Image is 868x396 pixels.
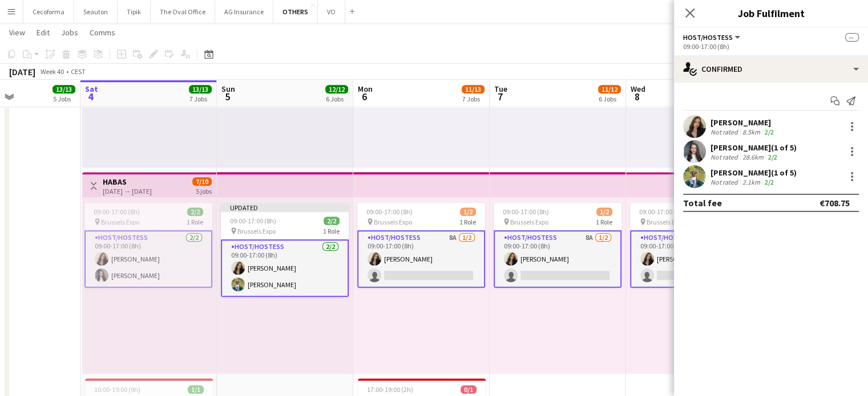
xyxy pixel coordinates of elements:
[599,95,620,103] div: 6 Jobs
[94,207,140,216] span: 09:00-17:00 (8h)
[674,55,868,83] div: Confirmed
[683,33,742,42] button: Host/Hostess
[237,227,276,235] span: Brussels Expo
[56,25,83,40] a: Jobs
[710,117,776,128] div: [PERSON_NAME]
[367,385,413,394] span: 17:00-19:00 (2h)
[683,197,722,209] div: Total fee
[630,230,758,288] app-card-role: Host/Hostess8A1/209:00-17:00 (8h)[PERSON_NAME]
[740,153,766,161] div: 28.6km
[221,239,349,297] app-card-role: Host/Hostess2/209:00-17:00 (8h)[PERSON_NAME][PERSON_NAME]
[84,203,212,288] app-job-card: 09:00-17:00 (8h)2/2 Brussels Expo1 RoleHost/Hostess2/209:00-17:00 (8h)[PERSON_NAME][PERSON_NAME]
[492,90,507,103] span: 7
[765,128,774,136] app-skills-label: 2/2
[9,66,35,77] div: [DATE]
[324,217,340,225] span: 2/2
[630,203,758,288] app-job-card: 09:00-17:00 (8h)1/2 Brussels Expo1 RoleHost/Hostess8A1/209:00-17:00 (8h)[PERSON_NAME]
[71,67,86,76] div: CEST
[318,1,345,23] button: VO
[461,385,477,394] span: 0/1
[462,85,485,93] span: 11/13
[151,1,215,23] button: The Oval Office
[674,6,868,21] h3: Job Fulfilment
[503,207,549,216] span: 09:00-17:00 (8h)
[103,187,152,195] div: [DATE] → [DATE]
[845,33,859,42] span: --
[647,218,685,226] span: Brussels Expo
[683,33,733,42] span: Host/Hostess
[494,203,621,288] app-job-card: 09:00-17:00 (8h)1/2 Brussels Expo1 RoleHost/Hostess8A1/209:00-17:00 (8h)[PERSON_NAME]
[38,67,66,76] span: Week 40
[510,218,548,226] span: Brussels Expo
[460,207,476,216] span: 1/2
[103,177,152,187] h3: HABAS
[357,203,485,288] app-job-card: 09:00-17:00 (8h)1/2 Brussels Expo1 RoleHost/Hostess8A1/209:00-17:00 (8h)[PERSON_NAME]
[740,128,762,136] div: 8.5km
[192,177,212,186] span: 7/10
[53,85,75,93] span: 13/13
[187,218,203,226] span: 1 Role
[221,203,349,212] div: Updated
[374,218,412,226] span: Brussels Expo
[273,1,318,23] button: OTHERS
[189,85,212,93] span: 13/13
[187,207,203,216] span: 2/2
[366,207,413,216] span: 09:00-17:00 (8h)
[189,95,211,103] div: 7 Jobs
[598,85,621,93] span: 11/12
[85,25,120,40] a: Comms
[710,153,740,161] div: Not rated
[631,84,645,94] span: Wed
[710,178,740,186] div: Not rated
[356,90,373,103] span: 6
[74,1,118,23] button: Seauton
[9,27,25,38] span: View
[740,178,762,186] div: 2.1km
[325,85,348,93] span: 12/12
[629,90,645,103] span: 8
[5,25,30,40] a: View
[90,27,115,38] span: Comms
[101,218,139,226] span: Brussels Expo
[323,227,340,235] span: 1 Role
[230,217,276,225] span: 09:00-17:00 (8h)
[118,1,151,23] button: Tipik
[494,230,621,288] app-card-role: Host/Hostess8A1/209:00-17:00 (8h)[PERSON_NAME]
[819,197,850,209] div: €708.75
[84,230,212,288] app-card-role: Host/Hostess2/209:00-17:00 (8h)[PERSON_NAME][PERSON_NAME]
[494,84,507,94] span: Tue
[221,84,235,94] span: Sun
[683,42,859,51] div: 09:00-17:00 (8h)
[220,90,235,103] span: 5
[23,1,74,23] button: Cecoforma
[53,95,75,103] div: 5 Jobs
[37,27,50,38] span: Edit
[83,90,98,103] span: 4
[94,385,140,394] span: 10:00-19:00 (9h)
[326,95,348,103] div: 6 Jobs
[459,218,476,226] span: 1 Role
[188,385,204,394] span: 1/1
[221,203,349,297] app-job-card: Updated09:00-17:00 (8h)2/2 Brussels Expo1 RoleHost/Hostess2/209:00-17:00 (8h)[PERSON_NAME][PERSON...
[61,27,78,38] span: Jobs
[462,95,484,103] div: 7 Jobs
[357,230,485,288] app-card-role: Host/Hostess8A1/209:00-17:00 (8h)[PERSON_NAME]
[196,186,212,195] div: 5 jobs
[710,128,740,136] div: Not rated
[596,218,612,226] span: 1 Role
[768,153,777,161] app-skills-label: 2/2
[85,84,98,94] span: Sat
[596,207,612,216] span: 1/2
[710,168,797,178] div: [PERSON_NAME] (1 of 5)
[32,25,54,40] a: Edit
[215,1,273,23] button: AG Insurance
[639,207,685,216] span: 09:00-17:00 (8h)
[358,84,373,94] span: Mon
[765,178,774,186] app-skills-label: 2/2
[710,142,797,153] div: [PERSON_NAME] (1 of 5)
